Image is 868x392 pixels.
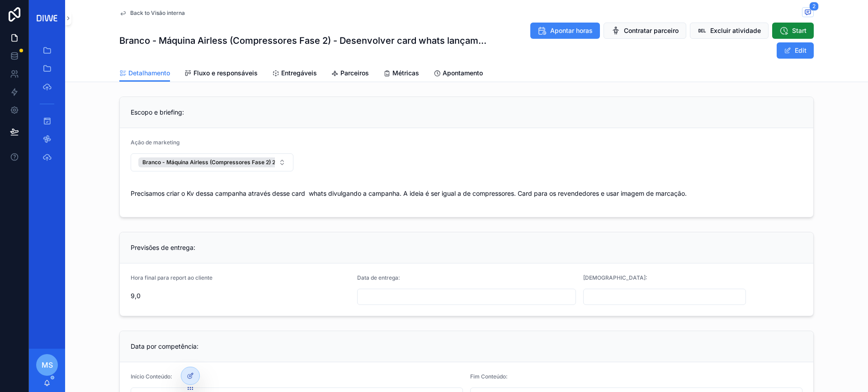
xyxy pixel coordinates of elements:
button: Contratar parceiro [604,23,686,39]
span: Apontamento [443,69,483,78]
button: Apontar horas [530,23,600,39]
button: Select Button [131,153,293,171]
button: 2 [802,7,814,18]
span: MS [42,360,53,370]
span: Início Conteúdo: [131,373,172,380]
span: Data por competência: [131,342,198,350]
button: Unselect 1903 [138,157,298,167]
span: Fluxo e responsáveis [193,69,258,78]
a: Fluxo e responsáveis [184,65,258,83]
span: Fim Conteúdo: [470,373,508,380]
a: Apontamento [434,65,483,83]
button: Start [772,23,814,39]
a: Back to Visão interna [119,9,185,17]
button: Edit [777,42,814,59]
span: Ação de marketing [131,139,179,146]
a: Detalhamento [119,65,170,82]
span: Apontar horas [550,26,593,35]
a: Entregáveis [272,65,317,83]
span: Entregáveis [281,69,317,78]
p: Precisamos criar o Kv dessa campanha através desse card whats divulgando a campanha. A ideia é se... [131,189,802,198]
img: App logo [34,13,60,24]
a: Parceiros [331,65,369,83]
span: Excluir atividade [710,26,761,35]
span: Start [792,26,807,35]
span: [DEMOGRAPHIC_DATA]: [583,274,647,281]
span: Hora final para report ao cliente [131,274,212,281]
span: Escopo e briefing: [131,108,184,116]
a: Métricas [383,65,419,83]
button: Excluir atividade [690,23,769,39]
span: Contratar parceiro [624,26,679,35]
span: Data de entrega: [357,274,400,281]
span: Métricas [392,69,419,78]
div: scrollable content [29,36,65,177]
h1: Branco - Máquina Airless (Compressores Fase 2) - Desenvolver card whats lançamento [119,34,490,47]
span: 2 [809,2,819,11]
span: Parceiros [340,69,369,78]
span: Back to Visão interna [130,9,185,17]
span: 9,0 [131,291,350,300]
span: Previsões de entrega: [131,244,195,251]
span: Detalhamento [128,69,170,78]
span: Branco - Máquina Airless (Compressores Fase 2) 2025 [142,159,285,166]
